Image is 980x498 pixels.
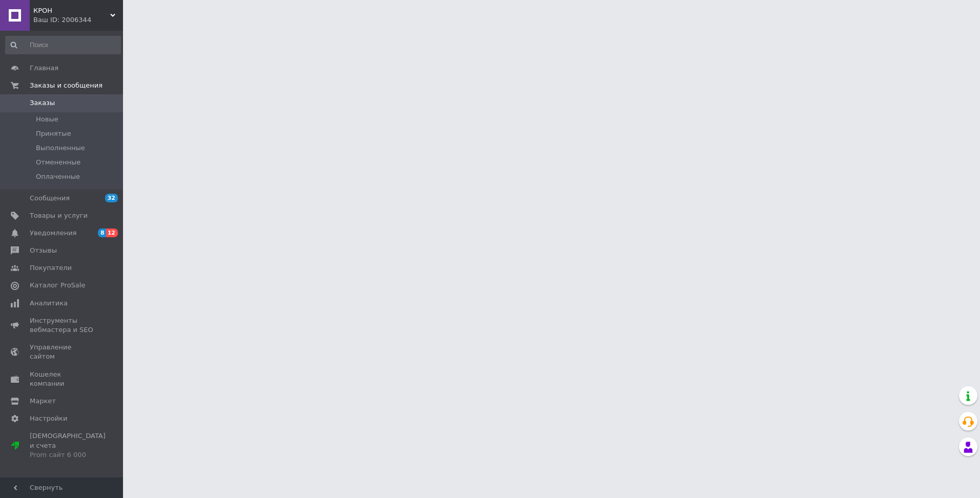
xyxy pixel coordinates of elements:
[30,263,72,273] span: Покупатели
[30,246,57,255] span: Отзывы
[30,397,56,406] span: Маркет
[30,211,88,220] span: Товары и услуги
[33,15,123,25] div: Ваш ID: 2006344
[36,115,58,124] span: Новые
[30,98,55,108] span: Заказы
[5,36,121,54] input: Поиск
[30,229,76,238] span: Уведомления
[30,370,95,388] span: Кошелек компании
[36,158,80,167] span: Отмененные
[30,194,70,203] span: Сообщения
[30,64,58,73] span: Главная
[30,450,106,460] div: Prom сайт 6 000
[33,6,110,15] span: КРОН
[30,414,67,423] span: Настройки
[30,431,106,460] span: [DEMOGRAPHIC_DATA] и счета
[30,343,95,361] span: Управление сайтом
[30,81,103,90] span: Заказы и сообщения
[30,281,85,290] span: Каталог ProSale
[105,194,118,202] span: 32
[30,299,68,308] span: Аналитика
[106,229,118,237] span: 12
[36,172,80,181] span: Оплаченные
[98,229,106,237] span: 8
[36,129,71,138] span: Принятые
[30,316,95,335] span: Инструменты вебмастера и SEO
[36,143,85,153] span: Выполненные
